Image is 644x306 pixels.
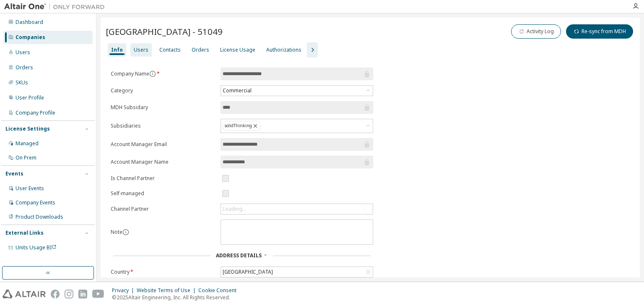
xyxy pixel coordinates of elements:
div: Orders [16,64,33,71]
div: License Usage [220,47,255,53]
img: facebook.svg [51,290,60,298]
div: Commercial [221,86,373,96]
div: Users [134,47,148,53]
div: External Links [5,230,44,236]
label: Subsidiaries [111,123,216,129]
div: Commercial [221,86,253,95]
span: Units Usage BI [16,244,57,251]
div: License Settings [5,126,50,132]
button: information [122,229,129,235]
div: [GEOGRAPHIC_DATA] [221,267,373,277]
img: linkedin.svg [78,290,87,298]
div: Cookie Consent [198,287,241,294]
div: Events [5,170,23,177]
div: Product Downloads [16,214,63,220]
div: On Prem [16,154,36,161]
label: Company Name [111,71,216,77]
button: Activity Log [511,24,561,39]
label: Country [111,269,216,275]
div: SKUs [16,79,28,86]
img: youtube.svg [92,290,104,298]
span: [GEOGRAPHIC_DATA] - 51049 [106,26,223,37]
label: Channel Partner [111,206,216,212]
label: Account Manager Name [111,159,216,165]
label: Category [111,87,216,94]
div: User Profile [16,94,44,101]
span: Address Details [216,252,262,259]
div: Privacy [112,287,137,294]
div: solidThinking [221,119,373,133]
div: Orders [192,47,209,53]
img: altair_logo.svg [3,290,46,298]
div: Companies [16,34,45,41]
img: instagram.svg [65,290,73,298]
label: Account Manager Email [111,141,216,148]
div: User Events [16,185,44,192]
div: Info [111,47,123,53]
div: Company Events [16,199,55,206]
button: Re-sync from MDH [566,24,633,39]
div: Managed [16,140,39,147]
button: information [149,71,156,77]
div: Loading... [221,204,373,214]
label: Note [111,228,122,235]
div: Authorizations [266,47,301,53]
div: Contacts [159,47,181,53]
img: Altair One [4,3,109,11]
div: solidThinking [223,121,261,131]
div: [GEOGRAPHIC_DATA] [221,267,274,277]
label: Is Channel Partner [111,175,216,182]
div: Website Terms of Use [137,287,198,294]
label: Self-managed [111,190,216,197]
div: Dashboard [16,19,43,26]
label: MDH Subsidary [111,104,216,111]
div: Company Profile [16,110,55,116]
div: Loading... [223,206,246,212]
p: © 2025 Altair Engineering, Inc. All Rights Reserved. [112,294,241,301]
div: Users [16,49,30,56]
